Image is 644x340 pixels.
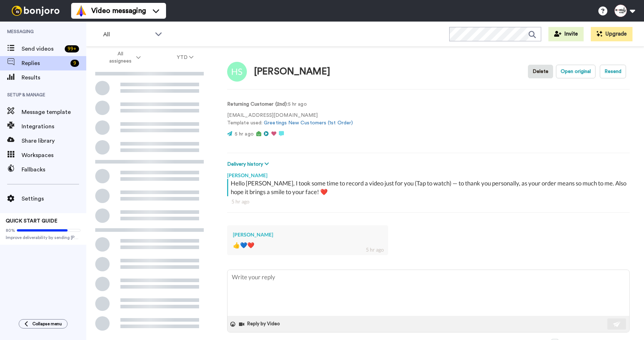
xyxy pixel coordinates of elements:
button: Invite [548,27,584,41]
div: 5 hr ago [231,198,625,205]
div: Hello [PERSON_NAME], I took some time to record a video just for you (Tap to watch) — to thank yo... [231,179,628,196]
button: Collapse menu [19,319,68,328]
button: All assignees [88,47,159,68]
div: 99 + [65,45,79,52]
div: 9 [70,60,79,67]
button: Reply by Video [238,319,282,330]
a: Greetings New Customers (1st Order) [264,120,353,125]
p: : 5 hr ago [227,101,353,108]
button: Upgrade [591,27,632,41]
span: Integrations [22,122,86,131]
div: [PERSON_NAME] [254,66,330,77]
span: Settings [22,194,86,203]
img: vm-color.svg [75,5,87,17]
span: Results [22,73,86,82]
span: Video messaging [91,6,146,16]
img: send-white.svg [613,321,621,327]
img: Image of Helena Seguenot [227,62,247,82]
button: YTD [159,51,212,64]
span: 5 hr ago [235,132,254,137]
span: Improve deliverability by sending [PERSON_NAME]’s from your own email [6,235,80,240]
div: 5 hr ago [366,246,384,253]
div: [PERSON_NAME] [233,231,382,238]
button: Delivery history [227,160,271,168]
button: Open original [556,65,595,78]
button: Delete [528,65,553,78]
span: 80% [6,228,15,233]
span: Collapse menu [32,321,62,327]
span: Share library [22,137,86,145]
span: All [103,30,151,39]
span: All assignees [106,50,135,65]
img: bj-logo-header-white.svg [9,6,63,16]
span: Workspaces [22,151,86,160]
span: Replies [22,59,68,68]
span: Message template [22,108,86,116]
div: 👍💙❤️ [233,241,382,249]
span: Fallbacks [22,165,86,174]
p: [EMAIL_ADDRESS][DOMAIN_NAME] Template used: [227,112,353,127]
button: Resend [600,65,626,78]
strong: Returning Customer (2nd) [227,102,287,107]
div: [PERSON_NAME] [227,168,630,179]
span: QUICK START GUIDE [6,219,57,224]
span: Send videos [22,45,62,53]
